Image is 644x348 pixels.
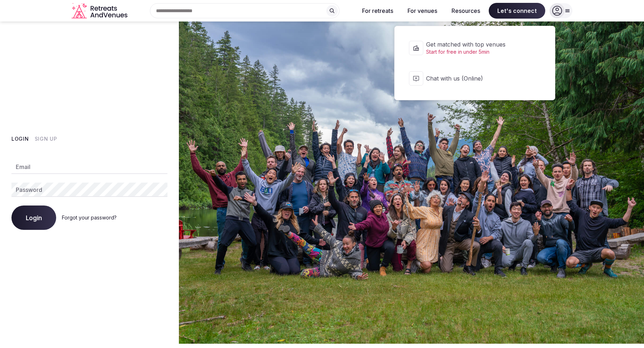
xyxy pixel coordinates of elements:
button: Login [11,206,56,230]
button: For venues [402,3,443,19]
img: My Account Background [179,21,644,344]
button: Resources [446,3,486,19]
a: Get matched with top venuesStart for free in under 5min [402,33,548,63]
button: Login [11,135,29,142]
span: Chat with us (Online) [426,74,533,82]
button: Sign Up [35,135,57,142]
span: Login [26,214,42,221]
a: Forgot your password? [62,214,117,221]
svg: Retreats and Venues company logo [72,3,129,19]
button: For retreats [356,3,399,19]
span: Start for free in under 5min [426,48,533,55]
a: Visit the homepage [72,3,129,19]
span: Get matched with top venues [426,40,533,48]
button: Chat with us (Online) [402,64,548,93]
span: Let's connect [489,3,545,19]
